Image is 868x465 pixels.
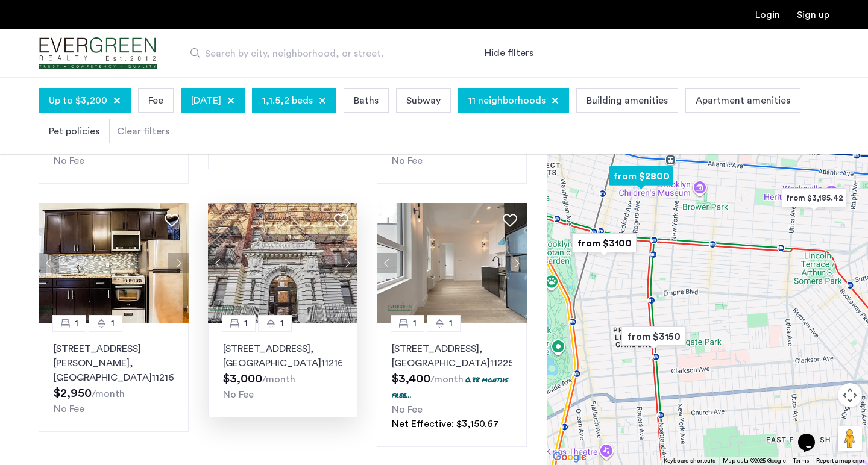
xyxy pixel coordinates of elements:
[208,323,358,417] a: 11[STREET_ADDRESS], [GEOGRAPHIC_DATA]11216No Fee
[92,389,125,399] sub: /month
[39,31,157,76] img: logo
[223,373,262,385] span: $3,000
[604,163,678,190] div: from $2800
[54,404,84,414] span: No Fee
[430,375,464,384] sub: /month
[191,93,221,108] span: [DATE]
[816,457,864,465] a: Report a map error
[244,316,248,331] span: 1
[406,93,441,108] span: Subway
[392,156,423,166] span: No Fee
[39,203,189,323] img: 2010_638606395619434591.jpeg
[377,253,397,273] button: Previous apartment
[797,10,829,20] a: Registration
[262,93,313,108] span: 1,1.5,2 beds
[223,342,343,370] p: [STREET_ADDRESS] 11216
[449,316,453,331] span: 1
[755,10,780,20] a: Login
[205,46,436,61] span: Search by city, neighborhood, or street.
[39,31,157,76] a: Cazamio Logo
[181,39,470,67] input: Apartment Search
[280,316,284,331] span: 1
[377,323,527,447] a: 11[STREET_ADDRESS], [GEOGRAPHIC_DATA]112250.88 months free...No FeeNet Effective: $3,150.67
[723,458,786,464] span: Map data ©2025 Google
[485,46,533,60] button: Show or hide filters
[793,417,832,453] iframe: chat widget
[262,375,295,384] sub: /month
[148,93,163,108] span: Fee
[567,229,641,257] div: from $3100
[117,124,169,139] div: Clear filters
[777,184,851,211] div: from $3,185.42
[468,93,546,108] span: 11 neighborhoods
[617,323,691,350] div: from $3150
[354,93,379,108] span: Baths
[550,449,590,465] a: Open this area in Google Maps (opens a new window)
[54,387,92,399] span: $2,950
[793,457,809,465] a: Terms (opens in new tab)
[664,457,715,465] button: Keyboard shortcuts
[550,449,590,465] img: Google
[111,316,115,331] span: 1
[506,253,527,273] button: Next apartment
[838,426,862,451] button: Drag Pegman onto the map to open Street View
[54,342,174,385] p: [STREET_ADDRESS][PERSON_NAME] 11216
[337,253,357,273] button: Next apartment
[392,342,512,370] p: [STREET_ADDRESS] 11225
[696,93,790,108] span: Apartment amenities
[392,419,499,429] span: Net Effective: $3,150.67
[392,405,423,414] span: No Fee
[168,253,189,273] button: Next apartment
[223,390,254,399] span: No Fee
[377,203,527,323] img: 1998_638319393505312809.jpeg
[39,323,189,432] a: 11[STREET_ADDRESS][PERSON_NAME], [GEOGRAPHIC_DATA]11216No Fee
[54,156,84,166] span: No Fee
[587,93,668,108] span: Building amenities
[75,316,78,331] span: 1
[49,93,107,108] span: Up to $3,200
[39,253,59,273] button: Previous apartment
[208,253,228,273] button: Previous apartment
[49,124,99,139] span: Pet policies
[392,373,430,385] span: $3,400
[208,203,358,323] img: 2009_638532989813686807.png
[413,316,417,331] span: 1
[838,383,862,407] button: Map camera controls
